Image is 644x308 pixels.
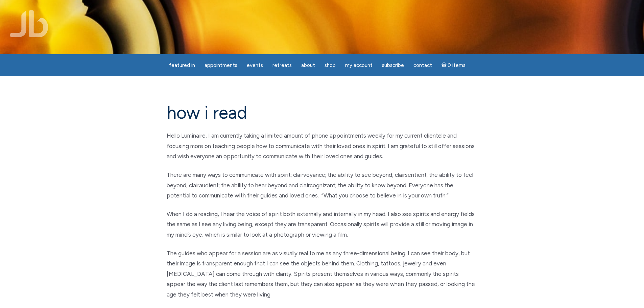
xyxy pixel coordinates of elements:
[169,62,195,68] span: featured in
[378,59,408,72] a: Subscribe
[382,62,404,68] span: Subscribe
[167,209,478,240] p: When I do a reading, I hear the voice of spirit both externally and internally in my head. I also...
[448,63,466,68] span: 0 items
[165,59,199,72] a: featured in
[205,62,237,68] span: Appointments
[247,62,263,68] span: Events
[10,10,48,37] img: Jamie Butler. The Everyday Medium
[200,59,241,72] a: Appointments
[297,59,319,72] a: About
[409,59,436,72] a: Contact
[167,248,478,300] p: The guides who appear for a session are as visually real to me as any three-dimensional being. I ...
[167,103,478,122] h1: how i read
[341,59,377,72] a: My Account
[167,170,478,201] p: There are many ways to communicate with spirit; clairvoyance; the ability to see beyond, clairsen...
[268,59,296,72] a: Retreats
[442,62,448,68] i: Cart
[272,62,292,68] span: Retreats
[325,62,336,68] span: Shop
[320,59,340,72] a: Shop
[167,131,478,162] p: Hello Luminaire, I am currently taking a limited amount of phone appointments weekly for my curre...
[345,62,373,68] span: My Account
[630,116,641,119] span: Shares
[243,59,267,72] a: Events
[301,62,315,68] span: About
[437,58,470,72] a: Cart0 items
[413,62,432,68] span: Contact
